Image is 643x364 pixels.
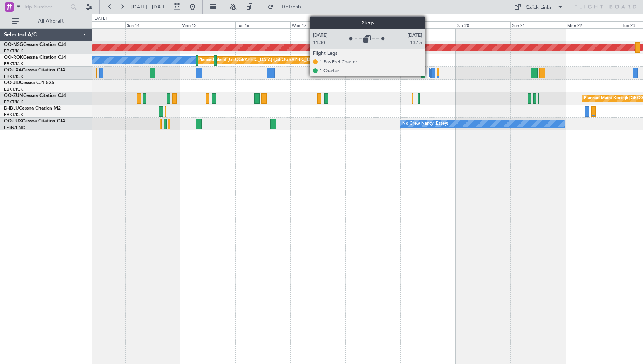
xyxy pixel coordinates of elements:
a: OO-ROKCessna Citation CJ4 [4,55,66,60]
a: EBKT/KJK [4,74,23,80]
span: [DATE] - [DATE] [131,3,168,10]
div: Sun 21 [510,21,566,28]
span: All Aircraft [20,19,82,24]
span: D-IBLU [4,106,19,111]
div: Quick Links [526,4,552,12]
span: OO-ROK [4,55,23,60]
a: EBKT/KJK [4,61,23,67]
a: D-IBLUCessna Citation M2 [4,106,61,111]
div: Sat 20 [456,21,511,28]
span: OO-LUX [4,119,22,124]
span: OO-ZUN [4,93,23,98]
a: OO-ZUNCessna Citation CJ4 [4,93,66,98]
a: LFSN/ENC [4,125,25,130]
div: Thu 18 [345,21,401,28]
div: Mon 15 [180,21,235,28]
a: OO-JIDCessna CJ1 525 [4,81,54,85]
div: Mon 22 [566,21,621,28]
a: EBKT/KJK [4,99,23,105]
span: OO-JID [4,81,20,85]
div: Planned Maint [GEOGRAPHIC_DATA] ([GEOGRAPHIC_DATA]) [198,54,320,66]
div: Fri 19 [400,21,456,28]
span: OO-NSG [4,42,23,47]
button: Quick Links [510,1,567,13]
a: OO-LXACessna Citation CJ4 [4,68,65,73]
a: EBKT/KJK [4,48,23,54]
a: EBKT/KJK [4,86,23,92]
span: OO-LXA [4,68,22,73]
a: EBKT/KJK [4,112,23,118]
a: OO-NSGCessna Citation CJ4 [4,42,66,47]
div: Sun 14 [125,21,180,28]
div: [DATE] [94,15,107,22]
div: Wed 17 [290,21,345,28]
div: Tue 16 [235,21,291,28]
div: Sat 13 [70,21,125,28]
button: Refresh [264,1,310,13]
a: OO-LUXCessna Citation CJ4 [4,119,65,124]
input: Trip Number [24,1,68,13]
button: All Aircraft [9,15,84,27]
span: Refresh [276,4,308,10]
div: No Crew Nancy (Essey) [402,118,448,130]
